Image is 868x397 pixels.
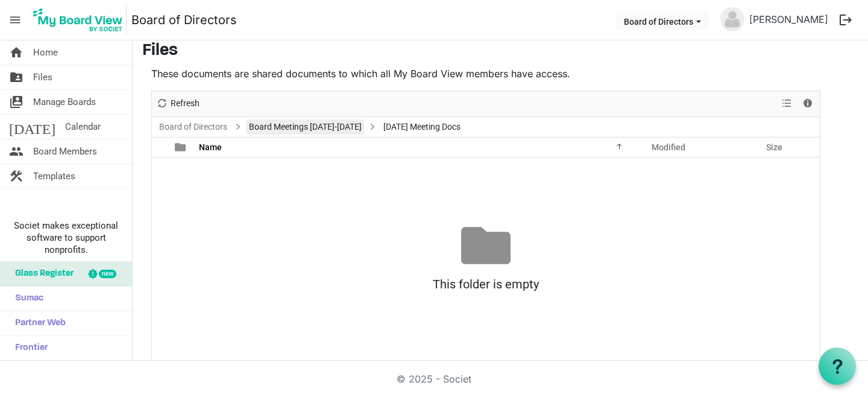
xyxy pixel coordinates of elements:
a: Board of Directors [131,8,237,32]
span: Calendar [65,115,101,139]
img: no-profile-picture.svg [720,7,744,31]
span: Sumac [9,287,43,311]
span: construction [9,164,24,188]
span: [DATE] [9,115,55,139]
a: Board of Directors [157,119,230,135]
a: My Board View Logo [30,5,131,35]
button: Details [800,96,816,111]
span: Manage Boards [33,90,96,114]
div: Details [797,91,818,116]
span: menu [4,8,27,31]
div: View [777,91,797,116]
span: Partner Web [9,311,66,335]
span: Files [33,65,52,89]
p: These documents are shared documents to which all My Board View members have access. [151,66,820,81]
button: Refresh [154,96,202,111]
span: people [9,139,24,164]
span: folder_shared [9,65,24,89]
span: Modified [652,142,685,152]
span: switch_account [9,90,24,114]
a: © 2025 - Societ [397,373,471,385]
span: [DATE] Meeting Docs [381,119,463,135]
button: View dropdownbutton [779,96,794,111]
button: Board of Directors dropdownbutton [616,13,709,30]
span: Board Members [33,139,97,164]
div: Refresh [152,91,204,116]
h3: Files [142,41,858,62]
span: Frontier [9,336,48,360]
span: home [9,40,24,65]
a: Board Meetings [DATE]-[DATE] [247,119,364,135]
a: [PERSON_NAME] [744,7,833,31]
button: logout [833,7,858,33]
span: Templates [33,164,75,188]
span: Societ makes exceptional software to support nonprofits. [5,220,127,256]
span: Refresh [169,96,201,111]
div: new [99,270,116,278]
div: This folder is empty [152,270,820,298]
img: My Board View Logo [30,5,127,35]
span: Glass Register [9,262,74,286]
span: Home [33,40,58,65]
span: Name [199,142,222,152]
span: Size [766,142,782,152]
